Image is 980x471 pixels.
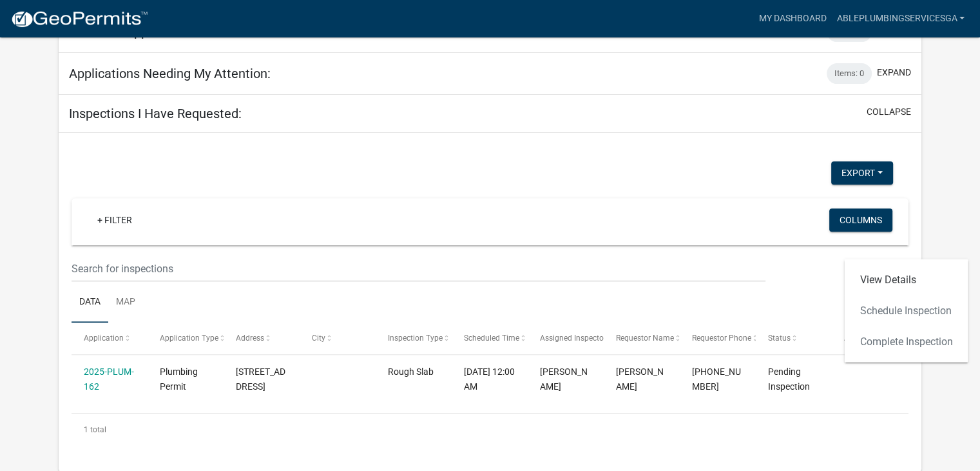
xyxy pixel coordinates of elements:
[236,366,285,392] span: 201 E SUMTER ST
[832,323,908,354] datatable-header-cell: Actions
[680,323,756,354] datatable-header-cell: Requestor Phone
[84,366,134,392] a: 2025-PLUM-162
[692,366,741,392] span: 478-919-1405
[692,334,751,343] span: Requestor Phone
[831,6,970,31] a: ableplumbingservicesga
[867,105,911,119] button: collapse
[224,323,300,354] datatable-header-cell: Address
[452,323,528,354] datatable-header-cell: Scheduled Time
[72,256,765,282] input: Search for inspections
[87,208,142,232] a: + Filter
[844,259,968,363] div: Action
[844,265,968,296] a: View Details
[604,323,680,354] datatable-header-cell: Requestor Name
[829,208,892,232] button: Columns
[768,366,810,392] span: Pending Inspection
[108,282,143,323] a: Map
[756,323,832,354] datatable-header-cell: Status
[236,334,264,343] span: Address
[528,323,604,354] datatable-header-cell: Assigned Inspector
[388,334,443,343] span: Inspection Type
[753,6,831,31] a: My Dashboard
[160,334,218,343] span: Application Type
[877,66,911,79] button: expand
[540,366,588,392] span: Michele Rivera
[844,365,897,397] button: Action
[148,323,224,354] datatable-header-cell: Application Type
[69,66,271,81] h5: Applications Needing My Attention:
[464,334,519,343] span: Scheduled Time
[831,161,893,185] button: Export
[69,106,242,121] h5: Inspections I Have Requested:
[616,366,664,392] span: David Pollack
[72,323,148,354] datatable-header-cell: Application
[768,334,791,343] span: Status
[72,414,908,446] div: 1 total
[312,334,325,343] span: City
[300,323,376,354] datatable-header-cell: City
[464,366,515,392] span: 08/15/2025, 12:00 AM
[160,366,198,392] span: Plumbing Permit
[540,334,606,343] span: Assigned Inspector
[388,366,434,377] span: Rough Slab
[616,334,674,343] span: Requestor Name
[84,334,124,343] span: Application
[827,63,872,84] div: Items: 0
[72,282,108,323] a: Data
[376,323,452,354] datatable-header-cell: Inspection Type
